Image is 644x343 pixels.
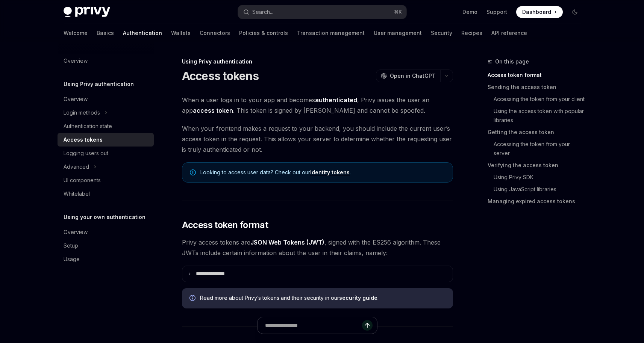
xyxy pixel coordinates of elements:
[64,241,78,250] div: Setup
[494,183,587,195] a: Using JavaScript libraries
[64,228,88,237] div: Overview
[200,24,230,42] a: Connectors
[494,138,587,159] a: Accessing the token from your server
[64,135,103,144] div: Access tokens
[339,295,377,301] a: security guide
[488,81,587,93] a: Sending the access token
[522,8,551,16] span: Dashboard
[64,162,89,171] div: Advanced
[64,108,100,117] div: Login methods
[58,174,154,187] a: UI components
[494,171,587,183] a: Using Privy SDK
[252,8,273,17] div: Search...
[58,252,154,266] a: Usage
[362,320,373,331] button: Send message
[190,169,196,175] svg: Note
[58,239,154,252] a: Setup
[58,147,154,160] a: Logging users out
[315,96,357,104] strong: authenticated
[58,187,154,201] a: Whitelabel
[488,159,587,171] a: Verifying the access token
[58,133,154,147] a: Access tokens
[64,56,88,65] div: Overview
[171,24,191,42] a: Wallets
[494,105,587,126] a: Using the access token with popular libraries
[486,8,507,16] a: Support
[182,123,453,155] span: When your frontend makes a request to your backend, you should include the current user’s access ...
[390,72,436,80] span: Open in ChatGPT
[58,54,154,68] a: Overview
[64,122,112,131] div: Authentication state
[182,219,268,231] span: Access token format
[495,57,529,66] span: On this page
[394,9,402,15] span: ⌘ K
[64,24,88,42] a: Welcome
[491,24,527,42] a: API reference
[64,7,110,17] img: dark logo
[200,169,445,176] span: Looking to access user data? Check out our .
[64,255,80,264] div: Usage
[376,70,440,82] button: Open in ChatGPT
[516,6,563,18] a: Dashboard
[200,294,445,302] span: Read more about Privy’s tokens and their security in our .
[488,195,587,207] a: Managing expired access tokens
[297,24,365,42] a: Transaction management
[238,5,406,19] button: Search...⌘K
[64,95,88,104] div: Overview
[488,69,587,81] a: Access token format
[182,95,453,116] span: When a user logs in to your app and becomes , Privy issues the user an app . This token is signed...
[123,24,162,42] a: Authentication
[64,213,145,222] h5: Using your own authentication
[488,126,587,138] a: Getting the access token
[193,107,233,114] strong: access token
[461,24,482,42] a: Recipes
[64,176,101,185] div: UI components
[250,239,324,246] a: JSON Web Tokens (JWT)
[310,169,350,176] a: Identity tokens
[58,92,154,106] a: Overview
[569,6,581,18] button: Toggle dark mode
[58,119,154,133] a: Authentication state
[462,8,477,16] a: Demo
[182,237,453,258] span: Privy access tokens are , signed with the ES256 algorithm. These JWTs include certain information...
[58,225,154,239] a: Overview
[182,58,453,65] div: Using Privy authentication
[64,149,108,158] div: Logging users out
[239,24,288,42] a: Policies & controls
[189,295,197,302] svg: Info
[64,80,134,89] h5: Using Privy authentication
[494,93,587,105] a: Accessing the token from your client
[64,189,90,198] div: Whitelabel
[97,24,114,42] a: Basics
[431,24,452,42] a: Security
[374,24,422,42] a: User management
[182,69,259,83] h1: Access tokens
